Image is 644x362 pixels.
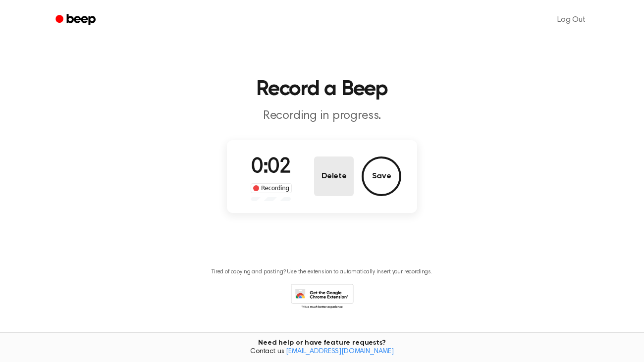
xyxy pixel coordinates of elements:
[286,348,394,355] a: [EMAIL_ADDRESS][DOMAIN_NAME]
[132,108,512,124] p: Recording in progress.
[68,79,576,100] h1: Record a Beep
[251,157,291,178] span: 0:02
[49,10,105,30] a: Beep
[212,268,432,276] p: Tired of copying and pasting? Use the extension to automatically insert your recordings.
[547,8,595,32] a: Log Out
[251,183,292,193] div: Recording
[6,348,638,357] span: Contact us
[362,156,401,196] button: Save Audio Record
[314,156,354,196] button: Delete Audio Record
